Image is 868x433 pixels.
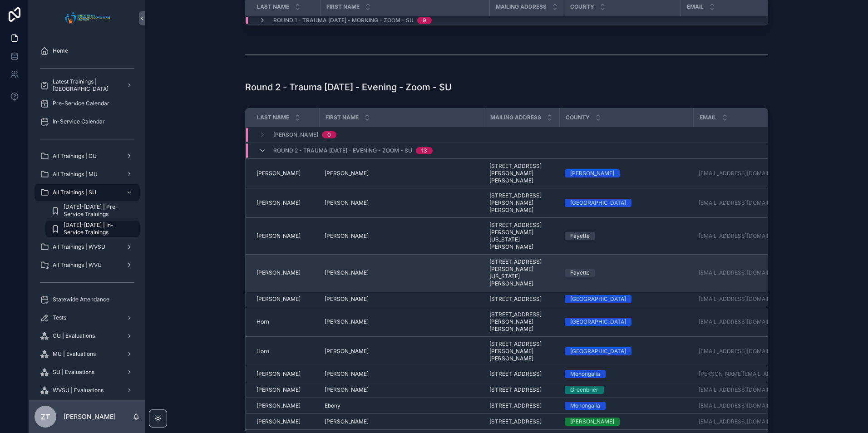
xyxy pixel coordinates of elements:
a: [STREET_ADDRESS][PERSON_NAME][PERSON_NAME] [489,192,554,214]
a: [PERSON_NAME] [325,295,478,303]
div: Monongalia [570,370,600,378]
span: All Trainings | CU [53,153,97,160]
a: Monongalia [565,370,688,378]
a: [EMAIL_ADDRESS][DOMAIN_NAME] [699,295,781,303]
a: Fayette [565,232,688,240]
span: ZT [41,411,50,422]
a: [DATE]-[DATE] | Pre-Service Trainings [45,202,140,219]
a: [PERSON_NAME] [325,370,478,378]
a: All Trainings | WVSU [35,239,140,255]
span: [PERSON_NAME] [256,232,301,240]
a: MU | Evaluations [35,346,140,362]
div: Greenbrier [570,386,598,394]
span: [PERSON_NAME] [256,170,301,177]
div: scrollable content [29,36,145,400]
a: [DATE]-[DATE] | In-Service Trainings [45,221,140,237]
a: All Trainings | CU [35,148,140,164]
a: [EMAIL_ADDRESS][DOMAIN_NAME] [699,386,781,394]
span: In-Service Calendar [53,118,105,125]
span: Home [53,47,68,54]
div: Monongalia [570,402,600,410]
span: [PERSON_NAME] [325,318,369,325]
a: [EMAIL_ADDRESS][DOMAIN_NAME] [699,418,781,425]
span: Mailing Address [490,114,541,121]
span: Email [700,114,716,121]
a: Ebony [325,402,478,409]
a: [PERSON_NAME] [325,232,478,240]
a: [GEOGRAPHIC_DATA] [565,347,688,355]
a: Horn [256,348,314,355]
span: [STREET_ADDRESS][PERSON_NAME][US_STATE][PERSON_NAME] [489,258,554,287]
a: [GEOGRAPHIC_DATA] [565,318,688,326]
a: [PERSON_NAME] [256,199,314,207]
div: 13 [421,147,427,154]
span: Horn [256,318,269,325]
span: All Trainings | WVSU [53,243,105,251]
a: [PERSON_NAME] [256,295,314,303]
a: [PERSON_NAME] [325,318,478,325]
span: Latest Trainings | [GEOGRAPHIC_DATA] [53,78,119,93]
a: WVSU | Evaluations [35,382,140,399]
a: [STREET_ADDRESS][PERSON_NAME][PERSON_NAME] [489,340,554,362]
span: Pre-Service Calendar [53,100,109,107]
h1: Round 2 - Trauma [DATE] - Evening - Zoom - SU [245,81,452,93]
span: [PERSON_NAME] [256,402,301,409]
span: Horn [256,348,269,355]
a: [STREET_ADDRESS] [489,386,554,394]
a: [STREET_ADDRESS][PERSON_NAME][PERSON_NAME] [489,162,554,184]
a: [PERSON_NAME] [325,418,478,425]
span: [STREET_ADDRESS] [489,295,542,303]
span: All Trainings | SU [53,189,96,196]
span: County [566,114,590,121]
span: [PERSON_NAME] [256,269,301,276]
div: [GEOGRAPHIC_DATA] [570,347,626,355]
a: Monongalia [565,402,688,410]
span: [DATE]-[DATE] | In-Service Trainings [64,221,131,236]
a: [STREET_ADDRESS][PERSON_NAME][US_STATE][PERSON_NAME] [489,221,554,251]
a: [PERSON_NAME] [325,170,478,177]
span: [STREET_ADDRESS] [489,402,542,409]
a: CU | Evaluations [35,328,140,344]
a: [EMAIL_ADDRESS][DOMAIN_NAME] [699,269,781,276]
a: [EMAIL_ADDRESS][DOMAIN_NAME] [699,199,781,207]
span: [STREET_ADDRESS] [489,370,542,378]
span: [STREET_ADDRESS][PERSON_NAME][PERSON_NAME] [489,311,554,333]
a: [PERSON_NAME] [325,199,478,207]
span: All Trainings | MU [53,171,98,178]
span: SU | Evaluations [53,369,94,376]
span: [PERSON_NAME] [325,269,369,276]
img: App logo [63,11,112,25]
span: [DATE]-[DATE] | Pre-Service Trainings [64,203,131,218]
a: [EMAIL_ADDRESS][DOMAIN_NAME] [699,170,781,177]
span: [PERSON_NAME] [256,295,301,303]
span: Last Name [257,3,289,10]
a: [PERSON_NAME] [325,386,478,394]
span: [PERSON_NAME] [256,418,301,425]
div: [PERSON_NAME] [570,169,614,177]
a: [PERSON_NAME] [256,386,314,394]
div: [GEOGRAPHIC_DATA] [570,318,626,326]
span: [PERSON_NAME] [325,348,369,355]
span: Last Name [257,114,289,121]
a: Home [35,43,140,59]
p: [PERSON_NAME] [64,412,116,421]
span: [PERSON_NAME] [325,199,369,207]
span: [STREET_ADDRESS] [489,386,542,394]
span: Round 1 - Trauma [DATE] - Morning - Zoom - SU [273,17,414,24]
a: [EMAIL_ADDRESS][DOMAIN_NAME] [699,348,781,355]
div: Fayette [570,269,590,277]
span: [PERSON_NAME] [256,386,301,394]
a: Tests [35,310,140,326]
a: [EMAIL_ADDRESS][DOMAIN_NAME] [699,402,781,409]
a: [PERSON_NAME] [256,402,314,409]
a: SU | Evaluations [35,364,140,380]
a: [PERSON_NAME] [565,169,688,177]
